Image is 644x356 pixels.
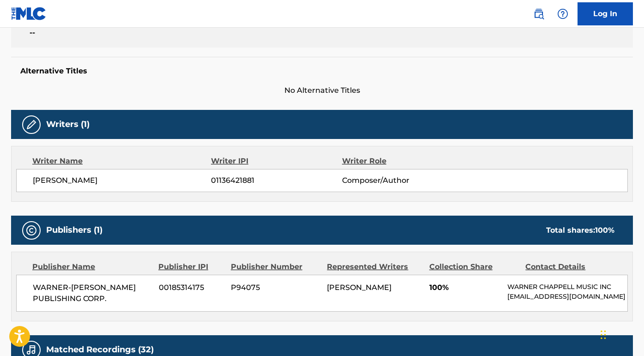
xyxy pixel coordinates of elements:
[601,321,606,349] div: Glisser
[30,27,178,38] span: --
[342,156,461,167] div: Writer Role
[158,261,224,272] div: Publisher IPI
[507,292,627,302] p: [EMAIL_ADDRESS][DOMAIN_NAME]
[525,261,615,272] div: Contact Details
[507,282,627,292] p: WARNER CHAPPELL MUSIC INC
[159,282,224,293] span: 00185314175
[26,119,37,130] img: Writers
[530,5,548,23] a: Public Search
[598,312,644,356] div: Widget de chat
[554,5,572,23] div: Help
[557,8,568,19] img: help
[327,283,391,292] span: [PERSON_NAME]
[26,344,37,356] img: Matched Recordings
[546,225,614,236] div: Total shares:
[533,8,544,19] img: search
[46,119,90,130] h5: Writers (1)
[32,156,211,167] div: Writer Name
[598,312,644,356] iframe: Chat Widget
[33,282,152,304] span: WARNER-[PERSON_NAME] PUBLISHING CORP.
[595,226,614,235] span: 100 %
[20,66,624,76] h5: Alternative Titles
[32,261,151,272] div: Publisher Name
[327,261,422,272] div: Represented Writers
[11,85,633,96] span: No Alternative Titles
[231,261,320,272] div: Publisher Number
[11,7,47,20] img: MLC Logo
[578,2,633,25] a: Log In
[429,282,501,293] span: 100%
[46,225,102,235] h5: Publishers (1)
[211,175,342,186] span: 01136421881
[46,344,154,355] h5: Matched Recordings (32)
[211,156,342,167] div: Writer IPI
[231,282,320,293] span: P94075
[33,175,211,186] span: [PERSON_NAME]
[26,225,37,236] img: Publishers
[342,175,461,186] span: Composer/Author
[429,261,519,272] div: Collection Share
